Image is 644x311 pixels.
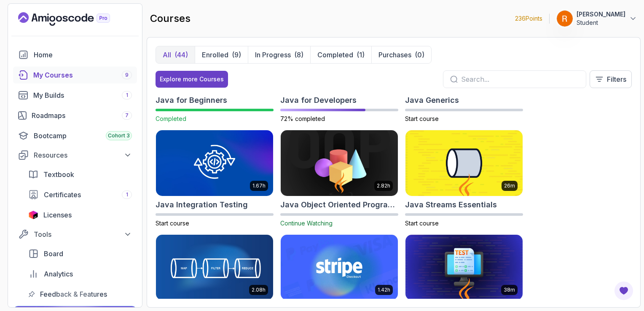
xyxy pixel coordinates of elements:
[156,130,273,196] img: Java Integration Testing card
[34,150,132,160] div: Resources
[40,289,107,299] span: Feedback & Features
[150,12,191,25] h2: courses
[18,12,129,26] a: Landing page
[557,11,573,27] img: user profile image
[23,265,137,282] a: analytics
[377,182,390,189] p: 2.82h
[43,210,72,220] span: Licenses
[357,50,365,60] div: (1)
[13,227,137,242] button: Tools
[160,75,224,83] div: Explore more Courses
[504,182,515,189] p: 26m
[405,130,523,196] img: Java Streams Essentials card
[504,287,515,293] p: 38m
[174,50,188,60] div: (44)
[13,107,137,124] a: roadmaps
[43,169,74,180] span: Textbook
[310,46,371,63] button: Completed(1)
[614,281,634,301] button: Open Feedback Button
[13,147,137,163] button: Resources
[280,115,325,122] span: 72% completed
[156,115,186,122] span: Completed
[232,50,241,60] div: (9)
[378,287,390,293] p: 1.42h
[415,50,424,60] div: (0)
[33,70,132,80] div: My Courses
[607,74,626,84] p: Filters
[23,286,137,303] a: feedback
[405,220,439,227] span: Start course
[405,115,439,122] span: Start course
[28,211,38,219] img: jetbrains icon
[371,46,431,63] button: Purchases(0)
[156,71,228,88] button: Explore more Courses
[577,19,625,27] p: Student
[461,74,579,84] input: Search...
[577,10,625,19] p: [PERSON_NAME]
[294,50,303,60] div: (8)
[156,220,189,227] span: Start course
[590,70,632,88] button: Filters
[515,14,542,23] p: 236 Points
[280,130,398,228] a: Java Object Oriented Programming card2.82hJava Object Oriented ProgrammingContinue Watching
[32,110,132,121] div: Roadmaps
[156,46,195,63] button: All(44)
[23,186,137,203] a: certificates
[13,46,137,63] a: home
[34,229,132,239] div: Tools
[248,46,310,63] button: In Progress(8)
[126,92,128,99] span: 1
[163,50,171,60] p: All
[556,10,637,27] button: user profile image[PERSON_NAME]Student
[405,199,497,211] h2: Java Streams Essentials
[13,127,137,144] a: bootcamp
[252,287,266,293] p: 2.08h
[255,50,291,60] p: In Progress
[252,182,266,189] p: 1.67h
[34,131,132,141] div: Bootcamp
[195,46,248,63] button: Enrolled(9)
[13,67,137,83] a: courses
[156,199,248,211] h2: Java Integration Testing
[280,199,398,211] h2: Java Object Oriented Programming
[23,166,137,183] a: textbook
[378,50,411,60] p: Purchases
[317,50,353,60] p: Completed
[125,112,129,119] span: 7
[13,87,137,104] a: builds
[405,235,523,300] img: Java Unit Testing Essentials card
[278,129,401,197] img: Java Object Oriented Programming card
[156,94,227,106] h2: Java for Beginners
[405,94,459,106] h2: Java Generics
[44,190,81,200] span: Certificates
[281,235,398,300] img: Stripe Checkout card
[44,249,63,259] span: Board
[33,90,132,100] div: My Builds
[126,191,128,198] span: 1
[44,269,73,279] span: Analytics
[23,206,137,223] a: licenses
[34,50,132,60] div: Home
[280,220,333,227] span: Continue Watching
[156,235,273,300] img: Java Streams card
[280,94,357,106] h2: Java for Developers
[125,72,129,78] span: 9
[108,132,130,139] span: Cohort 3
[202,50,228,60] p: Enrolled
[23,245,137,262] a: board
